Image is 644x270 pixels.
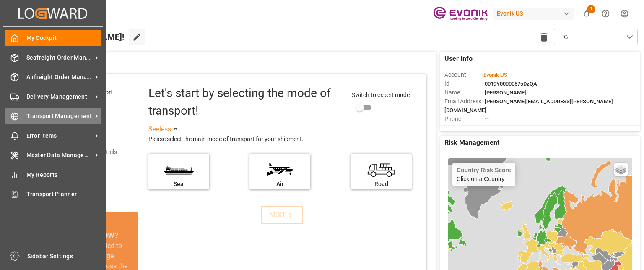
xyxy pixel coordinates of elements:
div: Sea [153,180,205,189]
a: Layers [614,163,628,176]
span: Evonik US [483,72,507,78]
span: Switch to expert mode [352,92,410,98]
span: User Info [444,54,473,64]
button: Help Center [596,4,615,23]
span: : [482,72,507,78]
span: Delivery Management [26,92,93,101]
span: : 0019Y0000057sDzQAI [482,81,539,87]
span: Name [444,88,482,97]
span: Account Type [444,123,482,132]
span: My Reports [26,170,101,179]
span: Transport Planner [26,190,101,199]
span: Transport Management [26,112,93,121]
h4: Country Risk Score [457,167,511,173]
span: : [PERSON_NAME][EMAIL_ADDRESS][PERSON_NAME][DOMAIN_NAME] [444,98,613,113]
div: See less [148,124,171,134]
div: Let's start by selecting the mode of transport! [148,84,344,120]
a: My Cockpit [5,30,101,46]
button: Evonik US [493,5,577,21]
span: : Freight Forwarder [482,125,528,131]
span: Seafreight Order Management [26,53,93,62]
span: Email Address [444,97,482,106]
span: Risk Management [444,138,499,148]
button: show 1 new notifications [577,4,596,23]
span: Id [444,79,482,88]
span: : [PERSON_NAME] [482,89,526,96]
img: Evonik-brand-mark-Deep-Purple-RGB.jpeg_1700498283.jpeg [433,6,488,21]
div: Air [254,180,306,189]
span: : — [482,116,489,122]
span: Account [444,71,482,79]
div: Add shipping details [65,148,117,157]
span: Master Data Management [26,151,93,160]
span: 1 [587,5,595,13]
span: Error Items [26,131,93,140]
div: Please select the main mode of transport for your shipment. [148,134,420,144]
div: Click on a Country [457,167,511,182]
span: PGI [560,33,570,42]
span: Hello [PERSON_NAME]! [34,29,125,45]
div: Evonik US [493,8,574,20]
span: Sidebar Settings [27,252,102,261]
button: NEXT [261,206,303,224]
a: My Reports [5,166,101,183]
div: NEXT [269,210,295,220]
button: open menu [554,29,638,45]
a: Transport Planner [5,186,101,202]
div: Road [355,180,408,189]
span: Airfreight Order Management [26,73,93,81]
span: My Cockpit [26,34,101,42]
span: Phone [444,115,482,123]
